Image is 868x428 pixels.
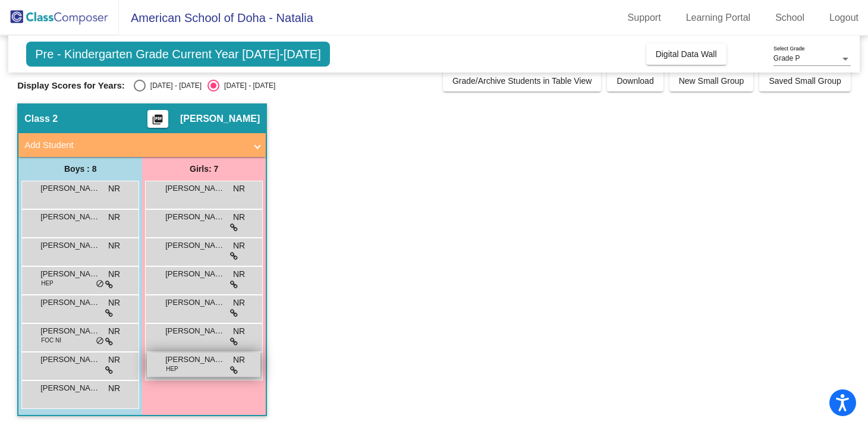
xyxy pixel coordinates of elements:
span: Display Scores for Years: [17,80,125,91]
span: [PERSON_NAME] [40,354,100,366]
span: Download [617,76,653,86]
span: NR [233,182,245,195]
span: NR [233,211,245,224]
button: Grade/Archive Students in Table View [443,70,602,92]
span: NR [108,325,120,338]
button: Saved Small Group [759,70,850,92]
span: [PERSON_NAME] [165,325,225,337]
span: [PERSON_NAME] [40,297,100,309]
div: [DATE] - [DATE] [219,80,275,91]
span: [PERSON_NAME] [165,240,225,251]
span: [PERSON_NAME] [180,113,260,125]
span: Pre - Kindergarten Grade Current Year [DATE]-[DATE] [26,42,330,67]
div: [DATE] - [DATE] [146,80,202,91]
mat-panel-title: Add Student [24,139,246,152]
button: Digital Data Wall [646,43,727,65]
span: [PERSON_NAME] [40,325,100,337]
button: Download [607,70,663,92]
span: do_not_disturb_alt [96,336,104,346]
span: Grade/Archive Students in Table View [452,76,592,86]
span: FOC NI [41,336,61,345]
span: [PERSON_NAME] [40,268,100,280]
span: NR [108,382,120,395]
button: Print Students Details [147,110,168,128]
div: Boys : 8 [18,157,142,181]
span: NR [108,297,120,309]
span: [PERSON_NAME] [40,240,100,251]
span: [PERSON_NAME] [165,182,225,194]
span: NR [108,354,120,366]
span: Digital Data Wall [656,49,717,59]
span: [PERSON_NAME] [165,268,225,280]
span: [PERSON_NAME] [165,354,225,366]
span: American School of Doha - Natalia [119,8,313,27]
a: Logout [820,8,868,27]
span: NR [233,268,245,281]
span: [PERSON_NAME] [165,211,225,223]
mat-expansion-panel-header: Add Student [18,133,266,157]
span: NR [233,325,245,338]
span: NR [108,240,120,252]
mat-icon: picture_as_pdf [150,114,165,130]
mat-radio-group: Select an option [134,80,275,92]
span: Class 2 [24,113,58,125]
span: do_not_disturb_alt [96,279,104,289]
a: Learning Portal [677,8,760,27]
a: Support [618,8,671,27]
span: Saved Small Group [769,76,841,86]
a: School [766,8,814,27]
span: NR [108,268,120,281]
span: NR [108,182,120,195]
span: NR [233,297,245,309]
button: New Small Group [669,70,754,92]
span: HEP [41,279,54,288]
span: NR [108,211,120,224]
span: [PERSON_NAME] [40,382,100,394]
span: NR [233,240,245,252]
span: HEP [166,364,178,373]
span: New Small Group [679,76,744,86]
span: [PERSON_NAME] [165,297,225,309]
span: [PERSON_NAME] [40,182,100,194]
span: [PERSON_NAME] [40,211,100,223]
span: NR [233,354,245,366]
div: Girls: 7 [142,157,266,181]
span: Grade P [773,54,800,62]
